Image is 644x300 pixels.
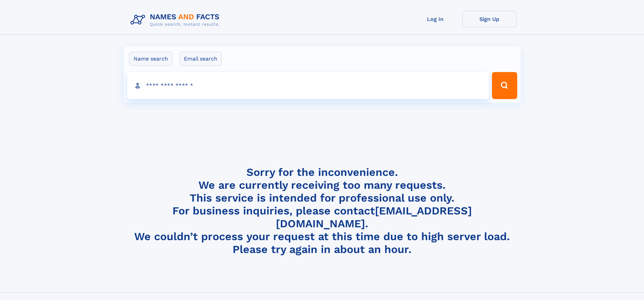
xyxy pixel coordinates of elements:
[127,72,489,99] input: search input
[129,52,172,66] label: Name search
[276,204,472,230] a: [EMAIL_ADDRESS][DOMAIN_NAME]
[408,11,462,27] a: Log In
[180,52,222,66] label: Email search
[128,166,517,256] h4: Sorry for the inconvenience. We are currently receiving too many requests. This service is intend...
[492,72,517,99] button: Search Button
[462,11,517,27] a: Sign Up
[128,11,225,29] img: Logo Names and Facts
